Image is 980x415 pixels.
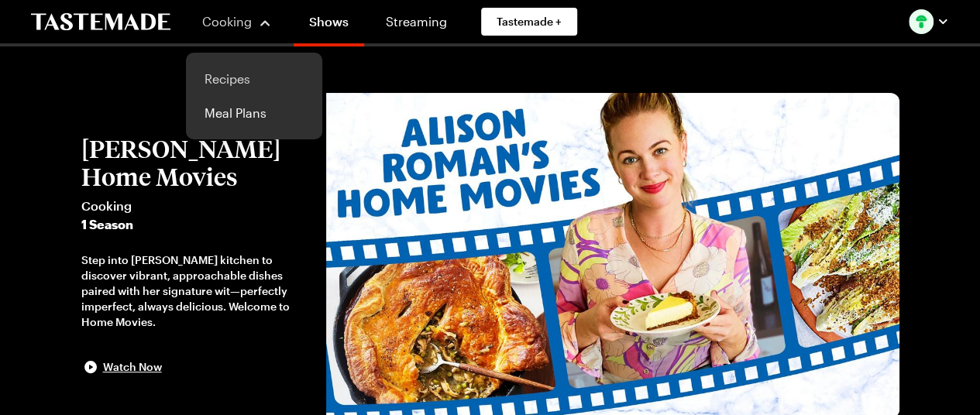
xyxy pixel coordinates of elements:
div: Step into [PERSON_NAME] kitchen to discover vibrant, approachable dishes paired with her signatur... [81,252,311,330]
button: Profile picture [909,9,949,34]
h2: [PERSON_NAME] Home Movies [81,135,311,190]
div: Cooking [186,53,322,139]
a: Meal Plans [195,96,313,130]
span: Watch Now [103,359,162,375]
a: Shows [294,3,364,46]
span: Tastemade + [497,14,562,29]
img: Profile picture [909,9,934,34]
span: Cooking [81,197,311,215]
span: Cooking [202,14,252,29]
span: 1 Season [81,215,311,234]
a: To Tastemade Home Page [31,13,170,31]
button: Cooking [201,3,272,40]
a: Recipes [195,62,313,96]
button: [PERSON_NAME] Home MoviesCooking1 SeasonStep into [PERSON_NAME] kitchen to discover vibrant, appr... [81,135,311,376]
a: Tastemade + [481,8,577,36]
